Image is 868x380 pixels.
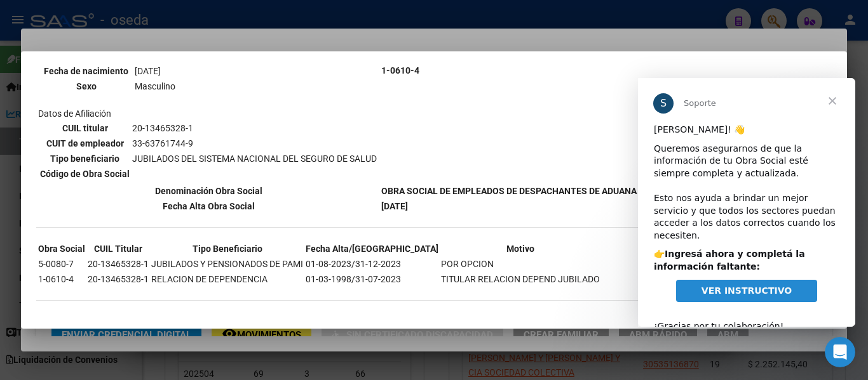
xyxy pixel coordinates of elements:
[381,201,408,211] b: [DATE]
[39,136,130,150] th: CUIT de empleador
[381,186,637,196] b: OBRA SOCIAL DE EMPLEADOS DE DESPACHANTES DE ADUANA
[151,257,304,271] td: JUBILADOS Y PENSIONADOS DE PAMI
[132,152,377,166] td: JUBILADOS DEL SISTEMA NACIONAL DEL SEGURO DE SALUD
[39,79,133,93] th: Sexo
[37,199,379,213] th: Fecha Alta Obra Social
[440,257,600,271] td: POR OPCION
[638,78,855,327] iframe: Intercom live chat mensaje
[37,272,86,286] td: 1-0610-4
[305,242,439,256] th: Fecha Alta/[GEOGRAPHIC_DATA]
[134,64,273,78] td: [DATE]
[132,136,377,150] td: 33-63761744-9
[37,184,379,198] th: Denominación Obra Social
[39,121,130,135] th: CUIL titular
[825,337,855,367] iframe: Intercom live chat
[440,242,600,256] th: Motivo
[39,64,133,78] th: Fecha de nacimiento
[440,272,600,286] td: TITULAR RELACION DEPEND JUBILADO
[37,242,86,256] th: Obra Social
[151,242,304,256] th: Tipo Beneficiario
[134,79,273,93] td: Masculino
[37,257,86,271] td: 5-0080-7
[87,257,149,271] td: 20-13465328-1
[305,257,439,271] td: 01-08-2023/31-12-2023
[39,152,130,166] th: Tipo beneficiario
[87,242,149,256] th: CUIL Titular
[87,272,149,286] td: 20-13465328-1
[16,230,201,267] div: ¡Gracias por tu colaboración! ​
[305,272,439,286] td: 01-03-1998/31-07-2023
[39,167,130,181] th: Código de Obra Social
[132,121,377,135] td: 20-13465328-1
[381,65,419,75] b: 1-0610-4
[151,272,304,286] td: RELACION DE DEPENDENCIA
